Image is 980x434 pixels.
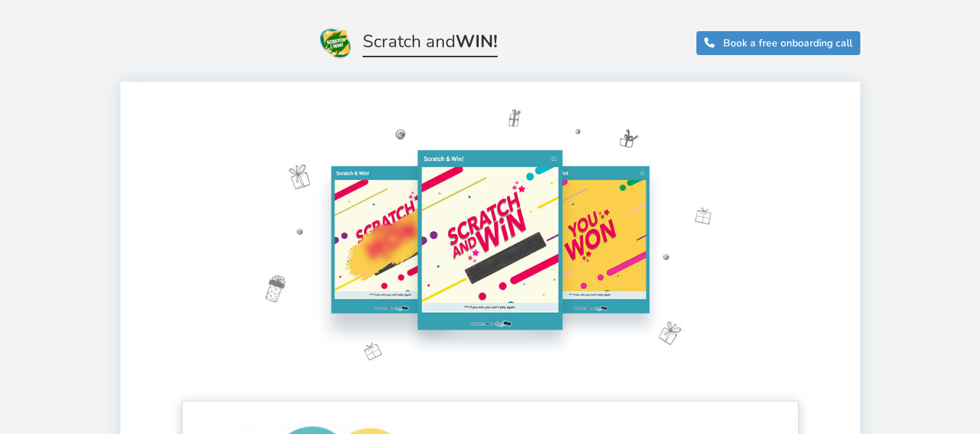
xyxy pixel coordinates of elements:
img: Scratch and Win [221,96,760,383]
strong: WIN! [456,30,498,53]
a: Book a free onboarding call [696,31,860,55]
span: Scratch and [363,32,498,57]
span: Book a free onboarding call [723,36,852,50]
img: Scratch and Win [318,25,353,60]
